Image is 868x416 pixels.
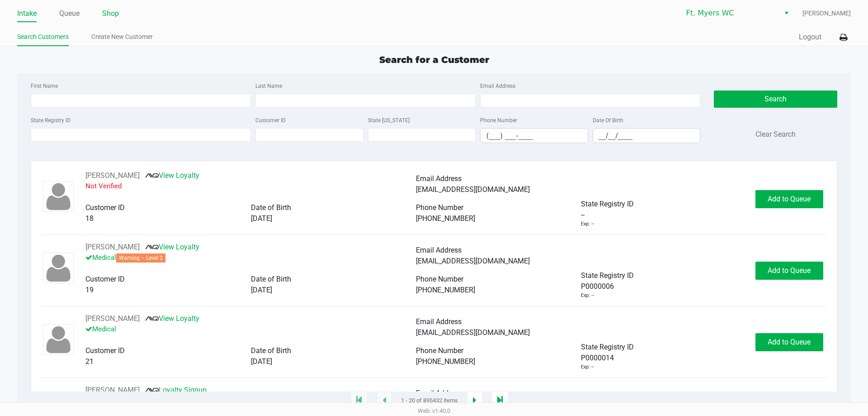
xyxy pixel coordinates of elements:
[85,346,125,355] span: Customer ID
[145,386,207,394] a: Loyalty Signup
[755,262,823,280] button: Add to Queue
[581,200,634,208] span: State Registry ID
[416,203,463,212] span: Phone Number
[85,181,416,191] p: Not Verified
[755,129,796,140] button: Clear Search
[755,333,823,351] button: Add to Queue
[593,129,700,143] input: Format: MM/DD/YYYY
[377,392,392,410] app-submit-button: Previous
[91,31,153,43] a: Create New Customer
[416,174,462,183] span: Email Address
[416,317,462,326] span: Email Address
[581,281,614,292] span: P0000006
[481,129,588,143] input: Format: (999) 999-9999
[581,343,634,351] span: State Registry ID
[255,116,286,124] label: Customer ID
[251,214,272,223] span: [DATE]
[85,253,416,263] p: Medical
[755,190,823,208] button: Add to Queue
[593,128,701,143] kendo-maskedtextbox: Format: MM/DD/YYYY
[85,324,416,335] p: Medical
[17,7,37,20] a: Intake
[768,195,811,203] span: Add to Queue
[714,91,837,108] button: Search
[467,392,482,410] app-submit-button: Next
[799,32,821,43] button: Logout
[251,346,291,355] span: Date of Birth
[251,203,291,212] span: Date of Birth
[593,116,623,124] label: Date Of Birth
[581,363,594,371] div: Exp: --
[686,8,774,19] span: Ft. Myers WC
[416,328,530,337] span: [EMAIL_ADDRESS][DOMAIN_NAME]
[416,214,475,223] span: [PHONE_NUMBER]
[59,7,80,20] a: Queue
[416,257,530,265] span: [EMAIL_ADDRESS][DOMAIN_NAME]
[416,246,462,254] span: Email Address
[145,314,199,323] a: View Loyalty
[102,7,119,20] a: Shop
[416,357,475,366] span: [PHONE_NUMBER]
[802,9,851,18] span: [PERSON_NAME]
[581,220,594,228] div: Exp: --
[251,286,272,294] span: [DATE]
[416,346,463,355] span: Phone Number
[416,275,463,283] span: Phone Number
[379,54,489,65] span: Search for a Customer
[85,357,94,366] span: 21
[251,357,272,366] span: [DATE]
[85,313,140,324] button: See customer info
[85,214,94,223] span: 18
[480,116,517,124] label: Phone Number
[416,185,530,194] span: [EMAIL_ADDRESS][DOMAIN_NAME]
[480,82,515,90] label: Email Address
[350,392,368,410] app-submit-button: Move to first page
[581,271,634,280] span: State Registry ID
[416,389,462,397] span: Email Address
[85,170,140,181] button: See customer info
[85,385,140,396] button: See customer info
[85,203,125,212] span: Customer ID
[145,243,199,251] a: View Loyalty
[17,31,69,43] a: Search Customers
[581,292,594,300] div: Exp: --
[418,407,450,414] span: Web: v1.40.0
[401,396,458,405] span: 1 - 20 of 895432 items
[145,171,199,180] a: View Loyalty
[251,275,291,283] span: Date of Birth
[31,82,58,90] label: First Name
[85,275,125,283] span: Customer ID
[581,210,585,220] span: --
[85,242,140,253] button: See customer info
[368,116,410,124] label: State [US_STATE]
[768,266,811,275] span: Add to Queue
[581,353,614,363] span: P0000014
[85,286,94,294] span: 19
[480,128,588,143] kendo-maskedtextbox: Format: (999) 999-9999
[780,5,793,21] button: Select
[31,116,71,124] label: State Registry ID
[255,82,282,90] label: Last Name
[116,253,165,263] span: Warning – Level 2
[416,286,475,294] span: [PHONE_NUMBER]
[768,338,811,346] span: Add to Queue
[491,392,509,410] app-submit-button: Move to last page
